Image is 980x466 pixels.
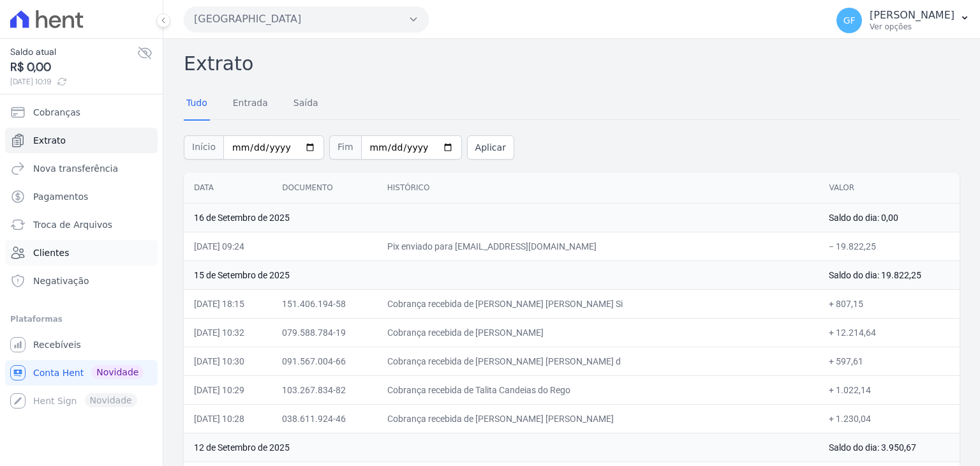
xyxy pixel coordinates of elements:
[819,289,960,318] td: + 807,15
[184,433,819,462] td: 12 de Setembro de 2025
[5,156,158,181] a: Nova transferência
[272,404,376,433] td: 038.611.924-46
[819,347,960,375] td: + 597,61
[10,45,137,59] span: Saldo atual
[10,100,152,414] nav: Sidebar
[184,347,272,375] td: [DATE] 10:30
[377,232,819,260] td: Pix enviado para [EMAIL_ADDRESS][DOMAIN_NAME]
[467,135,514,160] button: Aplicar
[184,289,272,318] td: [DATE] 18:15
[33,274,89,287] span: Negativação
[33,246,69,259] span: Clientes
[184,203,819,232] td: 16 de Setembro de 2025
[33,106,80,119] span: Cobranças
[870,22,954,32] p: Ver opções
[272,347,376,375] td: 091.567.004-66
[33,162,118,175] span: Nova transferência
[91,365,144,379] span: Novidade
[819,318,960,347] td: + 12.214,64
[10,76,137,87] span: [DATE] 10:19
[377,318,819,347] td: Cobrança recebida de [PERSON_NAME]
[819,433,960,462] td: Saldo do dia: 3.950,67
[329,135,361,160] span: Fim
[5,212,158,237] a: Troca de Arquivos
[5,332,158,357] a: Recebíveis
[819,172,960,204] th: Valor
[272,318,376,347] td: 079.588.784-19
[5,268,158,294] a: Negativação
[272,172,376,204] th: Documento
[843,16,856,25] span: GF
[819,375,960,404] td: + 1.022,14
[184,404,272,433] td: [DATE] 10:28
[184,375,272,404] td: [DATE] 10:29
[184,232,272,260] td: [DATE] 09:24
[184,318,272,347] td: [DATE] 10:32
[819,232,960,260] td: − 19.822,25
[184,6,429,32] button: [GEOGRAPHIC_DATA]
[10,312,152,327] div: Plataformas
[5,128,158,153] a: Extrato
[230,87,271,121] a: Entrada
[184,260,819,289] td: 15 de Setembro de 2025
[826,3,980,38] button: GF [PERSON_NAME] Ver opções
[184,87,210,121] a: Tudo
[377,289,819,318] td: Cobrança recebida de [PERSON_NAME] [PERSON_NAME] Si
[33,366,84,379] span: Conta Hent
[377,404,819,433] td: Cobrança recebida de [PERSON_NAME] [PERSON_NAME]
[10,59,137,76] span: R$ 0,00
[291,87,321,121] a: Saída
[870,9,954,22] p: [PERSON_NAME]
[272,289,376,318] td: 151.406.194-58
[184,135,223,160] span: Início
[377,172,819,204] th: Histórico
[819,203,960,232] td: Saldo do dia: 0,00
[184,172,272,204] th: Data
[33,338,81,351] span: Recebíveis
[377,347,819,375] td: Cobrança recebida de [PERSON_NAME] [PERSON_NAME] d
[819,260,960,289] td: Saldo do dia: 19.822,25
[5,100,158,125] a: Cobranças
[377,375,819,404] td: Cobrança recebida de Talita Candeias do Rego
[184,49,960,78] h2: Extrato
[33,218,112,231] span: Troca de Arquivos
[819,404,960,433] td: + 1.230,04
[33,134,66,147] span: Extrato
[272,375,376,404] td: 103.267.834-82
[33,190,88,203] span: Pagamentos
[5,360,158,386] a: Conta Hent Novidade
[5,184,158,209] a: Pagamentos
[5,240,158,266] a: Clientes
